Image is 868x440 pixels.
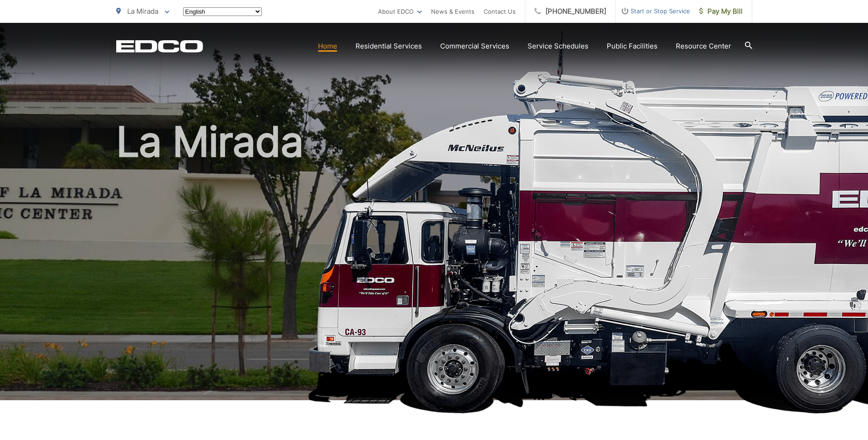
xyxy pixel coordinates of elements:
[484,6,516,17] a: Contact Us
[699,6,743,17] span: Pay My Bill
[440,41,509,52] a: Commercial Services
[378,6,422,17] a: About EDCO
[183,7,262,16] select: Select a language
[676,41,731,52] a: Resource Center
[127,7,158,16] span: La Mirada
[528,41,588,52] a: Service Schedules
[607,41,658,52] a: Public Facilities
[431,6,474,17] a: News & Events
[116,119,752,408] h1: La Mirada
[318,41,337,52] a: Home
[116,40,203,53] a: EDCD logo. Return to the homepage.
[356,41,422,52] a: Residential Services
